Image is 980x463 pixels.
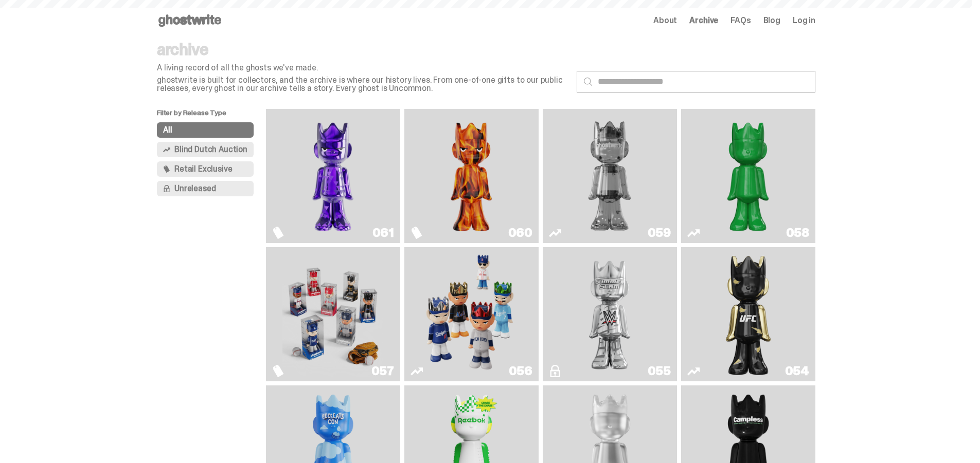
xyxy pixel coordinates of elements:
div: 054 [785,365,809,377]
a: Archive [689,16,718,25]
a: Two [549,113,671,239]
a: Game Face (2025) [272,251,394,377]
img: Schrödinger's ghost: Sunday Green [698,113,798,239]
p: A living record of all the ghosts we've made. [157,64,568,72]
img: Ruby [721,251,776,377]
button: Unreleased [157,181,254,196]
img: Game Face (2025) [282,251,383,377]
a: Schrödinger's ghost: Sunday Green [687,113,809,239]
div: 058 [786,227,809,239]
a: About [653,16,677,25]
div: 060 [508,227,532,239]
img: Game Face (2025) [421,251,522,377]
a: Blog [763,16,780,25]
a: Fantasy [272,113,394,239]
div: 055 [648,365,671,377]
img: Always On Fire [421,113,522,239]
a: Log in [793,16,815,25]
p: Filter by Release Type [157,109,266,122]
img: Two [559,113,660,239]
span: Blind Dutch Auction [174,145,247,154]
p: archive [157,41,568,58]
button: All [157,122,254,138]
button: Retail Exclusive [157,161,254,177]
div: 056 [509,365,532,377]
div: 057 [371,365,394,377]
a: Always On Fire [411,113,532,239]
p: ghostwrite is built for collectors, and the archive is where our history lives. From one-of-one g... [157,76,568,92]
span: Retail Exclusive [174,165,232,173]
div: 061 [372,227,394,239]
span: All [163,126,172,134]
a: Game Face (2025) [411,251,532,377]
a: FAQs [730,16,751,25]
a: Ruby [687,251,809,377]
img: I Was There SummerSlam [559,251,660,377]
button: Blind Dutch Auction [157,142,254,157]
img: Fantasy [282,113,383,239]
div: 059 [648,227,671,239]
span: Unreleased [174,184,216,193]
a: I Was There SummerSlam [549,251,671,377]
